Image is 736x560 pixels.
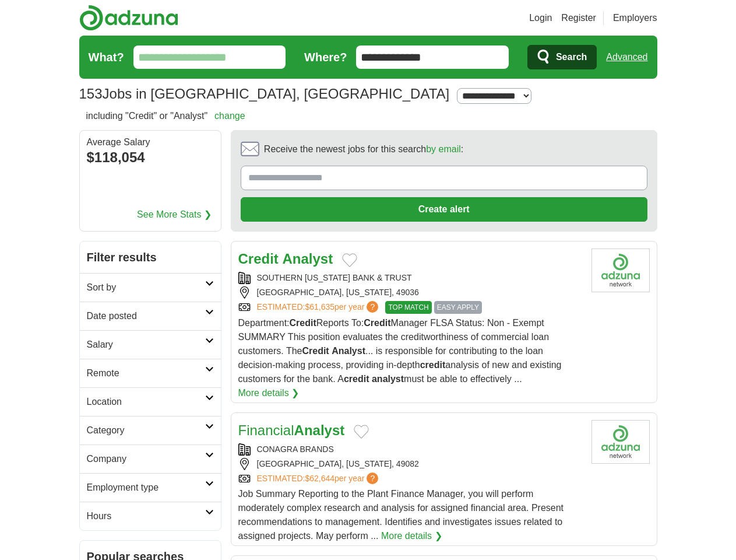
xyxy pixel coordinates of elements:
a: Remote [80,359,221,387]
a: Sort by [80,273,221,302]
span: 153 [79,83,103,104]
span: EASY APPLY [434,301,482,314]
a: More details ❯ [238,386,300,400]
strong: Credit [290,318,316,328]
button: Add to favorite jobs [342,253,357,267]
span: Search [556,45,587,69]
div: SOUTHERN [US_STATE] BANK & TRUST [238,272,582,284]
h2: Category [87,423,205,437]
a: by email [426,144,461,154]
a: Category [80,416,221,444]
div: [GEOGRAPHIC_DATA], [US_STATE], 49036 [238,286,582,299]
h1: Jobs in [GEOGRAPHIC_DATA], [GEOGRAPHIC_DATA] [79,86,450,101]
span: Receive the newest jobs for this search : [264,142,463,156]
a: change [214,111,245,121]
a: Advanced [606,45,647,69]
img: Company logo [591,249,650,292]
strong: Analyst [294,422,345,438]
a: Employment type [80,473,221,502]
span: $62,644 [305,474,334,483]
h2: Remote [87,366,205,380]
strong: Analyst [283,251,333,267]
strong: Credit [302,346,329,356]
div: CONAGRA BRANDS [238,443,582,456]
button: Add to favorite jobs [354,425,369,439]
button: Create alert [241,197,647,222]
a: Date posted [80,302,221,330]
h2: Company [87,452,205,466]
strong: credit [344,374,369,384]
button: Search [527,45,597,69]
strong: Credit [238,251,279,267]
img: Adzuna logo [79,5,178,31]
div: Average Salary [87,138,214,147]
label: What? [89,48,124,66]
a: Login [529,11,552,25]
span: ? [367,301,378,313]
strong: credit [420,360,446,370]
label: Where? [304,48,347,66]
div: $118,054 [87,147,214,168]
strong: analyst [372,374,404,384]
h2: Sort by [87,281,205,295]
span: Department: Reports To: Manager FLSA Status: Non - Exempt SUMMARY This position evaluates the cre... [238,318,562,384]
h2: Location [87,395,205,409]
a: Register [561,11,596,25]
a: Location [80,387,221,416]
a: ESTIMATED:$61,635per year? [257,301,381,314]
h2: Employment type [87,481,205,495]
a: Hours [80,502,221,530]
a: ESTIMATED:$62,644per year? [257,473,381,485]
img: Company logo [591,420,650,464]
a: FinancialAnalyst [238,422,345,438]
h2: Date posted [87,309,205,323]
h2: Hours [87,509,205,523]
span: Job Summary Reporting to the Plant Finance Manager, you will perform moderately complex research ... [238,489,564,541]
a: Credit Analyst [238,251,333,267]
span: $61,635 [305,302,334,311]
h2: Salary [87,338,205,352]
span: TOP MATCH [385,301,431,314]
a: More details ❯ [381,529,442,543]
a: Company [80,444,221,473]
strong: Analyst [332,346,365,356]
strong: Credit [364,318,390,328]
a: See More Stats ❯ [137,208,212,222]
h2: Filter results [80,242,221,273]
div: [GEOGRAPHIC_DATA], [US_STATE], 49082 [238,458,582,470]
a: Salary [80,330,221,359]
span: ? [367,473,378,484]
a: Employers [613,11,657,25]
h2: including "Credit" or "Analyst" [86,109,245,123]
